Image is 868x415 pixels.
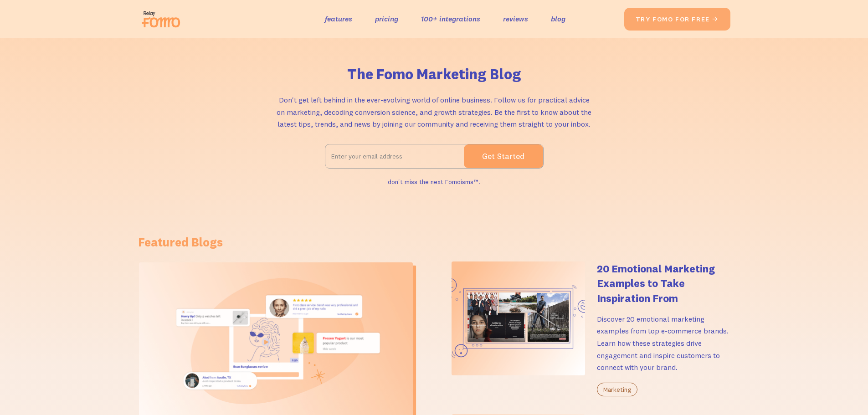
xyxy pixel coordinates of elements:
a: try fomo for free [624,8,730,31]
input: Get Started [464,144,543,168]
form: Email Form 2 [325,144,544,169]
input: Enter your email address [325,145,464,168]
span:  [712,15,719,23]
h1: The Fomo Marketing Blog [347,66,521,83]
h4: 20 Emotional Marketing Examples to Take Inspiration From [597,261,730,306]
p: Discover 20 emotional marketing examples from top e-commerce brands. Learn how these strategies d... [597,313,730,374]
h1: Featured Blogs [138,234,730,251]
a: blog [551,12,565,26]
a: 100+ integrations [421,12,480,26]
a: features [325,12,352,26]
p: Don't get left behind in the ever-evolving world of online business. Follow us for practical advi... [275,94,594,130]
div: don't miss the next Fomoisms™. [388,175,480,189]
a: reviews [503,12,528,26]
a: 20 Emotional Marketing Examples to Take Inspiration FromDiscover 20 emotional marketing examples ... [452,261,730,396]
a: pricing [375,12,398,26]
